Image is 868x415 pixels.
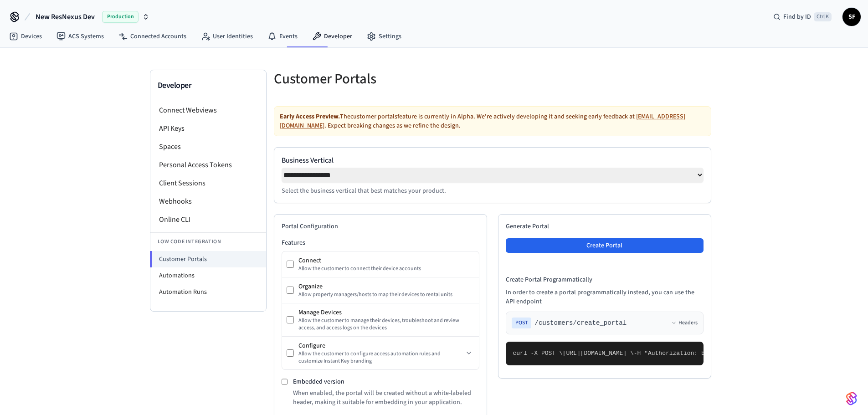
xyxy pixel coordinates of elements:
[634,350,804,357] span: -H "Authorization: Bearer seam_api_key_123456" \
[298,282,474,291] div: Organize
[843,9,860,25] span: SF
[298,317,474,332] div: Allow the customer to manage their devices, troubleshoot and review access, and access logs on th...
[360,28,409,45] a: Settings
[506,275,704,284] h4: Create Portal Programmatically
[506,238,704,253] button: Create Portal
[535,318,627,328] span: /customers/create_portal
[260,28,305,45] a: Events
[150,138,266,156] li: Spaces
[563,350,634,357] span: [URL][DOMAIN_NAME] \
[150,101,266,119] li: Connect Webviews
[274,70,487,88] h5: Customer Portals
[298,308,474,317] div: Manage Devices
[280,112,685,130] a: [EMAIL_ADDRESS][DOMAIN_NAME]
[783,12,811,21] span: Find by ID
[282,238,479,247] h3: Features
[298,341,463,350] div: Configure
[846,391,857,406] img: SeamLogoGradient.69752ec5.svg
[150,232,266,251] li: Low Code Integration
[298,291,474,298] div: Allow property managers/hosts to map their devices to rental units
[298,350,463,365] div: Allow the customer to configure access automation rules and customize Instant Key branding
[150,210,266,229] li: Online CLI
[282,186,704,195] p: Select the business vertical that best matches your product.
[274,106,711,136] div: The customer portals feature is currently in Alpha. We're actively developing it and seeking earl...
[298,256,474,265] div: Connect
[513,350,563,357] span: curl -X POST \
[111,28,194,45] a: Connected Accounts
[305,28,360,45] a: Developer
[282,222,479,231] h2: Portal Configuration
[671,319,698,327] button: Headers
[512,318,531,328] span: POST
[280,112,340,121] strong: Early Access Preview.
[194,28,260,45] a: User Identities
[36,11,95,22] span: New ResNexus Dev
[150,174,266,192] li: Client Sessions
[150,284,266,300] li: Automation Runs
[102,11,139,23] span: Production
[150,251,266,267] li: Customer Portals
[158,79,259,92] h3: Developer
[293,389,479,407] p: When enabled, the portal will be created without a white-labeled header, making it suitable for e...
[506,222,704,231] h2: Generate Portal
[282,155,704,166] label: Business Vertical
[842,8,861,26] button: SF
[506,288,704,306] p: In order to create a portal programmatically instead, you can use the API endpoint
[814,12,832,21] span: Ctrl K
[150,119,266,138] li: API Keys
[298,265,474,272] div: Allow the customer to connect their device accounts
[766,9,839,25] div: Find by IDCtrl K
[150,267,266,284] li: Automations
[2,28,49,45] a: Devices
[150,156,266,174] li: Personal Access Tokens
[293,377,344,386] label: Embedded version
[49,28,111,45] a: ACS Systems
[150,192,266,210] li: Webhooks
